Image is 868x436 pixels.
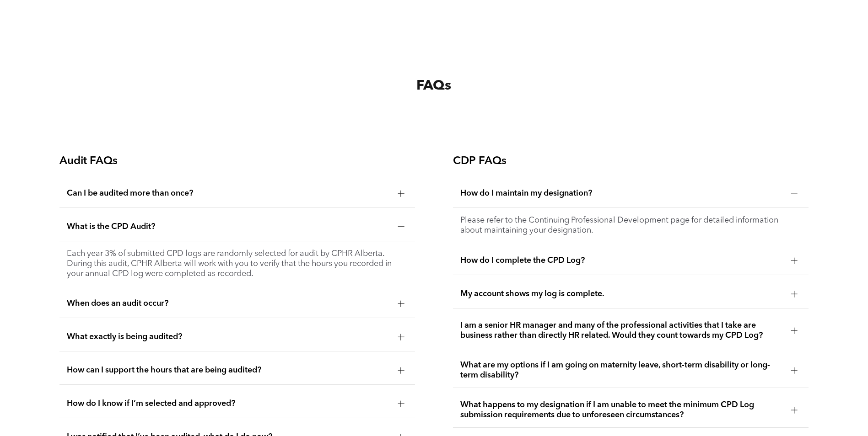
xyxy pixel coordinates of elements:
[460,215,802,235] p: Please refer to the Continuing Professional Development page for detailed information about maint...
[67,399,391,409] span: How do I know if I’m selected and approved?
[460,188,784,198] span: How do I maintain my designation?
[460,400,784,420] span: What happens to my designation if I am unable to meet the minimum CPD Log submission requirements...
[67,249,408,279] p: Each year 3% of submitted CPD logs are randomly selected for audit by CPHR Alberta. During this a...
[67,188,391,198] span: Can I be audited more than once?
[460,255,784,266] span: How do I complete the CPD Log?
[460,320,784,340] span: I am a senior HR manager and many of the professional activities that I take are business rather ...
[460,289,784,299] span: My account shows my log is complete.
[67,298,391,308] span: When does an audit occur?
[59,156,118,167] span: Audit FAQs
[67,222,391,232] span: What is the CPD Audit?
[67,332,391,342] span: What exactly is being audited?
[460,360,784,380] span: What are my options if I am going on maternity leave, short-term disability or long-term disability?
[453,156,507,167] span: CDP FAQs
[416,79,451,93] span: FAQs
[67,365,391,375] span: How can I support the hours that are being audited?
